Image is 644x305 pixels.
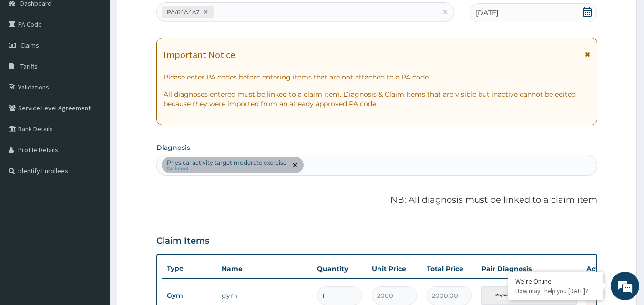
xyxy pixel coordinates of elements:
[162,260,217,277] th: Type
[367,259,422,278] th: Unit Price
[312,259,367,278] th: Quantity
[20,41,39,49] span: Claims
[162,287,217,305] td: Gym
[156,5,179,28] div: Minimize live chat window
[217,259,312,278] th: Name
[18,48,39,71] img: d_794563401_company_1708531726252_794563401
[582,259,629,278] th: Actions
[164,7,201,18] div: PA/64A4A7
[20,62,38,70] span: Tariffs
[515,287,596,295] p: How may I help you today?
[164,89,591,108] p: All diagnoses entered must be linked to a claim item. Diagnosis & Claim Items that are visible bu...
[156,236,209,246] h3: Claim Items
[55,92,132,188] span: We're online!
[217,286,312,305] td: gym
[156,194,598,207] p: NB: All diagnosis must be linked to a claim item
[164,49,235,60] h1: Important Notice
[5,204,182,237] textarea: Type your message and hit 'Enter'
[515,277,596,285] div: We're Online!
[422,259,477,278] th: Total Price
[164,72,591,82] p: Please enter PA codes before entering items that are not attached to a PA code
[156,143,190,152] label: Diagnosis
[50,53,160,66] div: Chat with us now
[476,8,498,18] span: [DATE]
[477,259,582,278] th: Pair Diagnosis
